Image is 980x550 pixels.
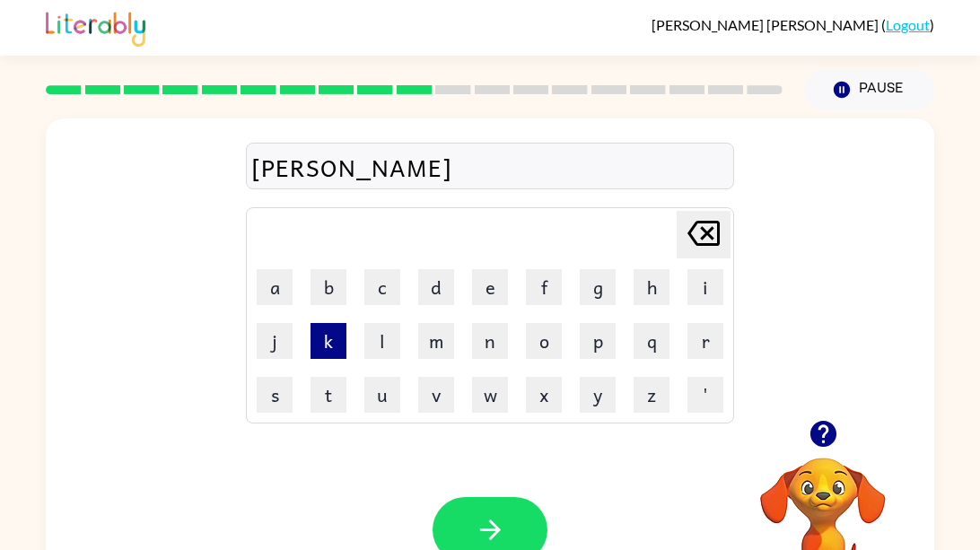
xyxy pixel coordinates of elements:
[526,377,562,413] button: x
[418,269,454,305] button: d
[364,269,400,305] button: c
[472,269,508,305] button: e
[46,7,145,47] img: Literably
[580,377,616,413] button: y
[364,377,400,413] button: u
[634,377,669,413] button: z
[634,323,669,359] button: q
[257,323,293,359] button: j
[526,269,562,305] button: f
[652,16,934,33] div: ( )
[418,377,454,413] button: v
[311,377,346,413] button: t
[251,148,729,186] div: [PERSON_NAME]
[580,323,616,359] button: p
[472,323,508,359] button: n
[418,323,454,359] button: m
[311,269,346,305] button: b
[652,16,881,33] span: [PERSON_NAME] [PERSON_NAME]
[634,269,669,305] button: h
[687,269,723,305] button: i
[364,323,400,359] button: l
[472,377,508,413] button: w
[687,377,723,413] button: '
[257,269,293,305] button: a
[311,323,346,359] button: k
[804,69,934,110] button: Pause
[687,323,723,359] button: r
[257,377,293,413] button: s
[526,323,562,359] button: o
[886,16,930,33] a: Logout
[580,269,616,305] button: g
